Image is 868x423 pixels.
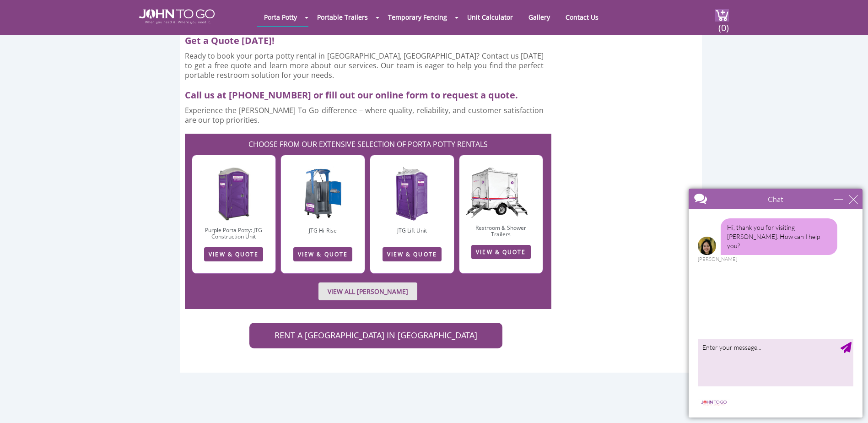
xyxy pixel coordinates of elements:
img: JOHN to go [139,9,215,24]
a: VIEW & QUOTE [383,247,442,261]
a: Temporary Fencing [381,8,454,26]
a: Portable Trailers [310,8,375,26]
h2: Get a Quote [DATE]! [185,30,552,47]
img: img-1.png [216,166,251,221]
a: RENT A [GEOGRAPHIC_DATA] IN [GEOGRAPHIC_DATA] [249,323,502,348]
a: VIEW & QUOTE [471,245,530,259]
a: JTG Hi-Rise [309,227,337,234]
a: VIEW & QUOTE [204,247,263,261]
a: Gallery [522,8,557,26]
span: (0) [718,14,729,34]
h2: CHOOSE FROM OUR EXTENSIVE SELECTION OF PORTA POTTY RENTALS [189,134,547,150]
img: LK-1.jpg [394,167,429,222]
a: JTG Lift Unit [397,227,427,234]
a: VIEW ALL [PERSON_NAME] [318,282,417,300]
img: HR-1-1.jpg [304,167,342,222]
a: Unit Calculator [460,8,520,26]
iframe: Live Chat Box [683,183,868,423]
a: Restroom & Shower Trailers [475,224,526,238]
a: Purple Porta Potty: JTG Construction Unit [205,226,262,240]
a: VIEW & QUOTE [293,247,352,261]
a: Porta Potty [257,8,304,26]
img: JTG-2-Mini-1_cutout.png [459,151,543,219]
p: Ready to book your porta potty rental in [GEOGRAPHIC_DATA], [GEOGRAPHIC_DATA]? Contact us [DATE] ... [185,51,544,80]
a: Contact Us [559,8,605,26]
img: cart a [715,9,729,22]
p: Experience the [PERSON_NAME] To Go difference – where quality, reliability, and customer satisfac... [185,106,544,125]
h2: Call us at [PHONE_NUMBER] or fill out our online form to request a quote. [185,85,552,101]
